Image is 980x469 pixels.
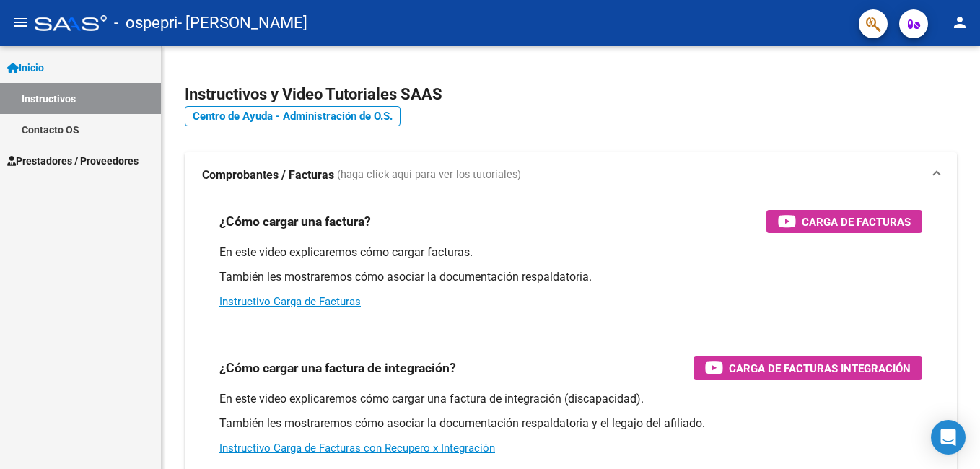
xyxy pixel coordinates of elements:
span: Inicio [7,60,44,76]
a: Instructivo Carga de Facturas con Recupero x Integración [219,442,495,455]
span: - [PERSON_NAME] [178,7,307,39]
span: Prestadores / Proveedores [7,153,139,169]
a: Instructivo Carga de Facturas [219,295,361,308]
p: En este video explicaremos cómo cargar facturas. [219,245,922,260]
h2: Instructivos y Video Tutoriales SAAS [185,81,957,108]
mat-icon: menu [12,14,29,31]
mat-expansion-panel-header: Comprobantes / Facturas (haga click aquí para ver los tutoriales) [185,152,957,198]
div: Open Intercom Messenger [931,420,966,455]
h3: ¿Cómo cargar una factura? [219,211,371,232]
span: - ospepri [114,7,178,39]
button: Carga de Facturas [766,210,922,233]
p: También les mostraremos cómo asociar la documentación respaldatoria y el legajo del afiliado. [219,416,922,431]
button: Carga de Facturas Integración [694,356,922,380]
span: Carga de Facturas [802,213,911,231]
mat-icon: person [951,14,968,31]
p: En este video explicaremos cómo cargar una factura de integración (discapacidad). [219,391,922,407]
a: Centro de Ayuda - Administración de O.S. [185,106,401,126]
span: (haga click aquí para ver los tutoriales) [337,167,521,183]
span: Carga de Facturas Integración [729,359,911,377]
h3: ¿Cómo cargar una factura de integración? [219,358,456,378]
strong: Comprobantes / Facturas [202,167,334,183]
p: También les mostraremos cómo asociar la documentación respaldatoria. [219,269,922,285]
